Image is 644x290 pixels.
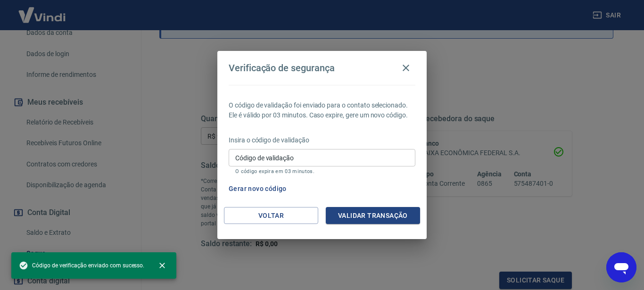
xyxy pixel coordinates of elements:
p: O código de validação foi enviado para o contato selecionado. Ele é válido por 03 minutos. Caso e... [229,100,415,120]
h4: Verificação de segurança [229,62,335,74]
button: Gerar novo código [225,180,290,198]
iframe: Botão para abrir a janela de mensagens [606,252,636,282]
button: Voltar [224,207,318,224]
button: close [152,255,173,276]
p: O código expira em 03 minutos. [235,168,409,174]
span: Código de verificação enviado com sucesso. [19,261,144,270]
p: Insira o código de validação [229,135,415,145]
button: Validar transação [326,207,420,224]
